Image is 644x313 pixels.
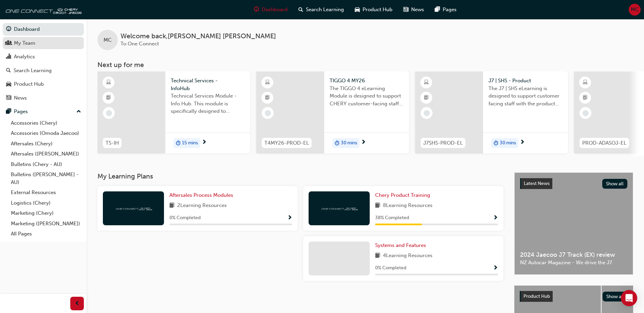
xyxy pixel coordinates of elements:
[494,139,498,148] span: duration-icon
[106,139,119,147] span: TS-IH
[265,110,271,116] span: learningRecordVerb_NONE-icon
[330,77,404,85] span: TIGGO 4 MY26
[298,5,303,14] span: search-icon
[106,93,111,102] span: booktick-icon
[6,26,11,33] span: guage-icon
[171,92,245,115] span: Technical Services Module - Info Hub. This module is specifically designed to address the require...
[602,179,628,189] button: Show all
[375,191,433,199] a: Chery Product Training
[97,172,503,180] h3: My Learning Plans
[8,159,84,170] a: Bulletins (Chery - AU)
[254,5,259,14] span: guage-icon
[493,215,498,221] span: Show Progress
[3,64,84,77] a: Search Learning
[3,92,84,104] a: News
[629,4,641,16] button: MC
[375,202,380,210] span: book-icon
[6,68,11,74] span: search-icon
[583,78,588,87] span: learningResourceType_ELEARNING-icon
[489,85,563,108] span: The J7 | SHS eLearning is designed to support customer facing staff with the product and sales in...
[3,23,84,36] a: Dashboard
[443,6,457,14] span: Pages
[523,293,550,299] span: Product Hub
[169,191,236,199] a: Aftersales Process Modules
[264,139,309,147] span: T4MY26-PROD-EL
[355,5,360,14] span: car-icon
[375,252,380,260] span: book-icon
[8,229,84,239] a: All Pages
[493,264,498,272] button: Show Progress
[349,3,398,17] a: car-iconProduct Hub
[8,118,84,128] a: Accessories (Chery)
[514,172,633,275] a: Latest NewsShow all2024 Jaecoo J7 Track (EX) reviewNZ Autocar Magazine - We drive the J7.
[375,264,406,272] span: 0 % Completed
[171,77,245,92] span: Technical Services - InfoHub
[287,214,292,222] button: Show Progress
[520,291,628,302] a: Product HubShow all
[14,94,27,102] div: News
[8,198,84,208] a: Logistics (Chery)
[6,81,11,87] span: car-icon
[500,139,516,147] span: 30 mins
[621,290,637,306] div: Open Intercom Messenger
[520,140,525,146] span: next-icon
[6,40,11,46] span: people-icon
[121,41,159,47] span: To One Connect
[3,105,84,118] button: Pages
[3,37,84,49] a: My Team
[583,93,588,102] span: booktick-icon
[14,67,52,75] div: Search Learning
[429,3,462,17] a: pages-iconPages
[582,139,626,147] span: PROD-ADASOJ-EL
[583,110,589,116] span: learningRecordVerb_NONE-icon
[97,71,250,153] a: TS-IHTechnical Services - InfoHubTechnical Services Module - Info Hub. This module is specificall...
[121,33,276,40] span: Welcome back , [PERSON_NAME] [PERSON_NAME]
[104,36,112,44] span: MC
[415,71,568,153] a: J7SHS-PROD-ELJ7 | SHS - ProductThe J7 | SHS eLearning is designed to support customer facing staf...
[14,39,35,47] div: My Team
[14,80,44,88] div: Product Hub
[424,93,429,102] span: booktick-icon
[520,259,627,267] span: NZ Autocar Magazine - We drive the J7.
[363,6,392,14] span: Product Hub
[3,3,81,16] img: oneconnect
[8,169,84,187] a: Bulletins ([PERSON_NAME] - AU)
[3,22,84,105] button: DashboardMy TeamAnalyticsSearch LearningProduct HubNews
[424,78,429,87] span: learningResourceType_ELEARNING-icon
[176,139,181,148] span: duration-icon
[320,205,358,211] img: oneconnect
[603,292,628,301] button: Show all
[423,139,463,147] span: J7SHS-PROD-EL
[375,192,430,198] span: Chery Product Training
[8,187,84,198] a: External Resources
[265,93,270,102] span: booktick-icon
[383,202,433,210] span: 8 Learning Resources
[262,6,288,14] span: Dashboard
[520,251,627,259] span: 2024 Jaecoo J7 Track (EX) review
[6,109,11,115] span: pages-icon
[361,140,366,146] span: next-icon
[6,54,11,60] span: chart-icon
[202,140,207,146] span: next-icon
[489,77,563,85] span: J7 | SHS - Product
[3,78,84,90] a: Product Hub
[8,218,84,229] a: Marketing ([PERSON_NAME])
[524,181,550,186] span: Latest News
[8,128,84,139] a: Accessories (Omoda Jaecoo)
[182,139,198,147] span: 15 mins
[169,214,201,222] span: 0 % Completed
[75,299,80,308] span: prev-icon
[177,202,227,210] span: 2 Learning Resources
[375,242,426,248] span: Systems and Features
[435,5,440,14] span: pages-icon
[14,53,35,61] div: Analytics
[106,110,112,116] span: learningRecordVerb_NONE-icon
[115,205,152,211] img: oneconnect
[287,215,292,221] span: Show Progress
[6,95,11,101] span: news-icon
[631,6,639,14] span: MC
[293,3,349,17] a: search-iconSearch Learning
[265,78,270,87] span: learningResourceType_ELEARNING-icon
